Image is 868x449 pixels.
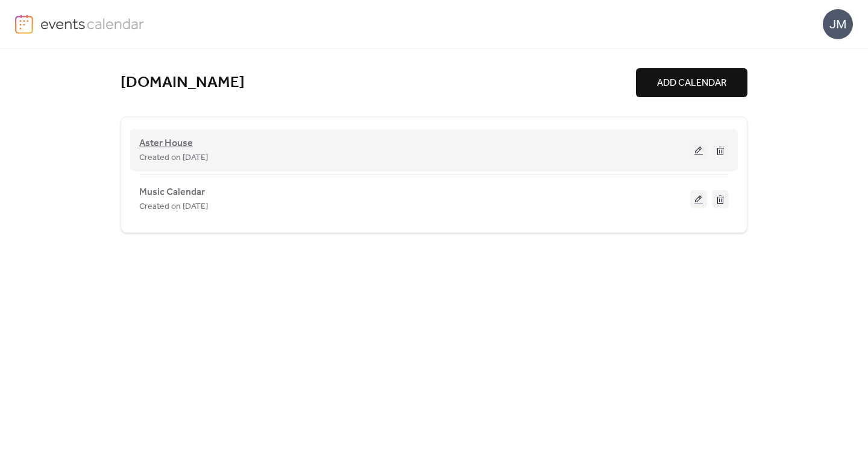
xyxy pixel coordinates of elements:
[139,136,193,151] span: Aster House
[636,68,747,97] button: ADD CALENDAR
[121,73,245,93] a: [DOMAIN_NAME]
[139,140,193,147] a: Aster House
[40,14,145,33] img: logo-type
[139,189,205,196] a: Music Calendar
[139,200,208,214] span: Created on [DATE]
[823,9,853,39] div: JM
[657,76,726,91] span: ADD CALENDAR
[139,185,205,200] span: Music Calendar
[15,14,33,34] img: logo
[139,151,208,165] span: Created on [DATE]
